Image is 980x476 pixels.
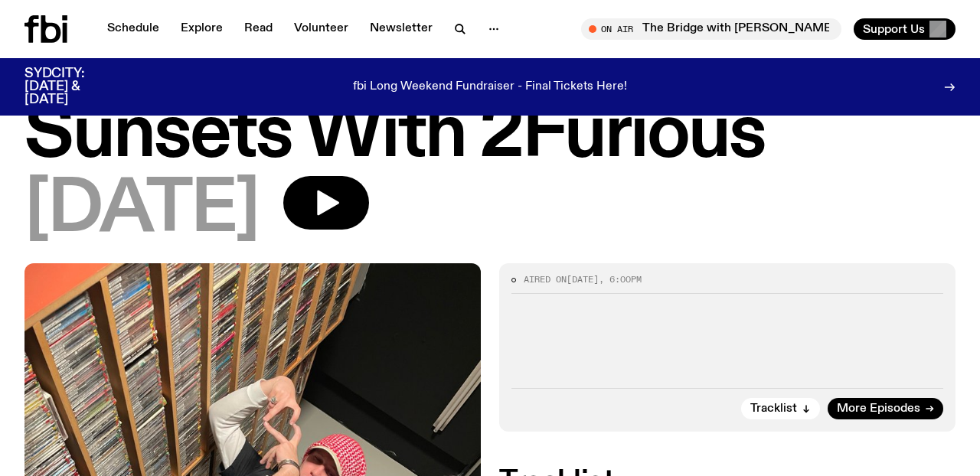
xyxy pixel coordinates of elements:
span: Support Us [863,22,925,36]
span: , 6:00pm [599,273,642,285]
span: Aired on [524,273,567,285]
h1: Sunsets With 2Furious [24,101,955,170]
span: [DATE] [567,273,599,285]
a: Newsletter [361,18,442,40]
a: Schedule [98,18,168,40]
a: Volunteer [285,18,358,40]
button: On AirThe Bridge with [PERSON_NAME] [581,18,841,40]
button: Tracklist [741,398,820,419]
a: More Episodes [828,398,943,419]
a: Read [235,18,282,40]
button: Support Us [854,18,955,40]
span: More Episodes [837,403,920,415]
span: [DATE] [24,176,259,245]
p: fbi Long Weekend Fundraiser - Final Tickets Here! [353,80,627,94]
h3: SYDCITY: [DATE] & [DATE] [24,67,122,106]
span: Tracklist [750,403,797,415]
a: Explore [171,18,232,40]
